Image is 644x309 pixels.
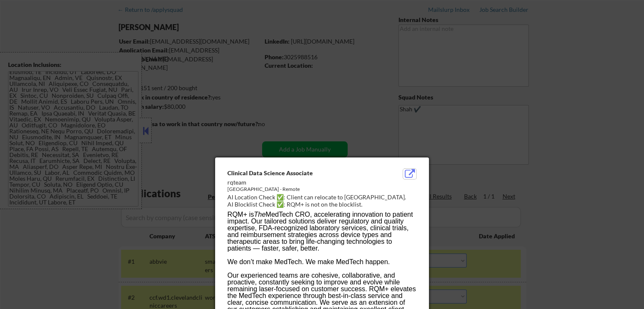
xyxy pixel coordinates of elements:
[227,258,390,265] span: We don’t make MedTech. We make MedTech happen.
[227,211,254,218] span: RQM+ is
[254,211,266,218] i: The
[227,193,420,201] div: AI Location Check ✅: Client can relocate to [GEOGRAPHIC_DATA].
[227,211,413,252] span: MedTech CRO, accelerating innovation to patient impact. Our tailored solutions deliver regulatory...
[227,169,374,177] div: Clinical Data Science Associate
[227,200,420,209] div: AI Blocklist Check ✅: RQM+ is not on the blocklist.
[227,178,374,187] div: rqteam
[227,186,374,193] div: [GEOGRAPHIC_DATA] - Remote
